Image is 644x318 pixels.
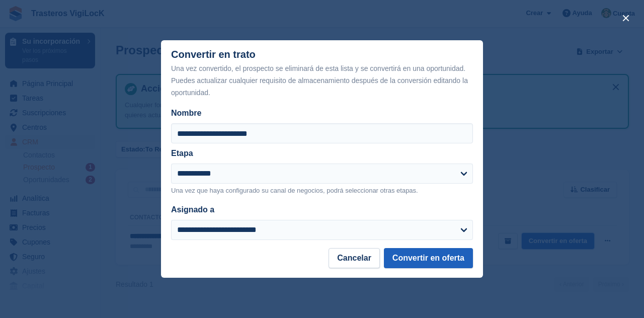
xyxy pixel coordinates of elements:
label: Nombre [171,107,473,119]
p: Una vez que haya configurado su canal de negocios, podrá seleccionar otras etapas. [171,186,473,196]
label: Asignado a [171,205,214,214]
button: Convertir en oferta [384,248,473,268]
div: Convertir en trato [171,49,473,99]
button: close [618,10,634,26]
label: Etapa [171,149,193,157]
div: Una vez convertido, el prospecto se eliminará de esta lista y se convertirá en una oportunidad. P... [171,62,473,99]
button: Cancelar [329,248,380,268]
